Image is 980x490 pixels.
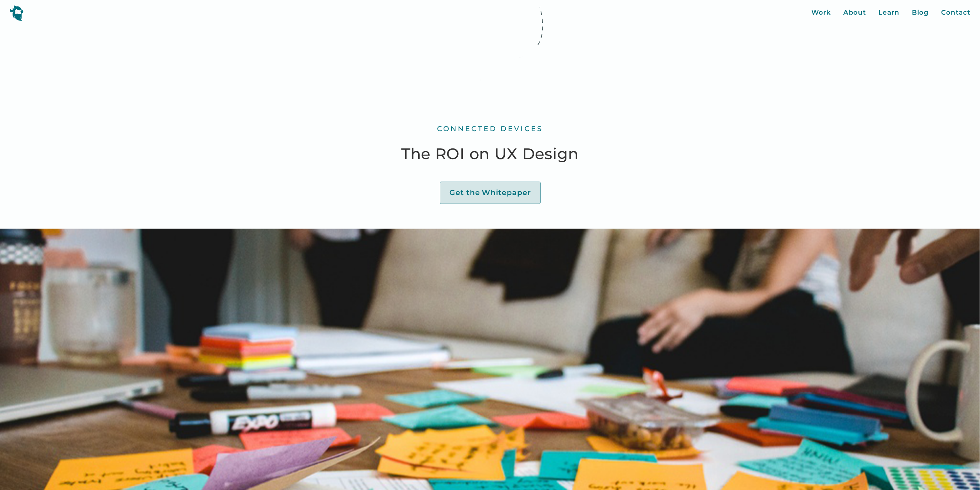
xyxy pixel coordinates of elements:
[440,182,541,204] a: Get theWhitepaper
[941,8,970,18] a: Contact
[912,8,929,18] a: Blog
[10,5,23,21] img: yeti logo icon
[878,8,900,18] a: Learn
[811,8,831,18] a: Work
[317,141,663,166] h1: The ROI on UX Design
[843,8,866,18] a: About
[449,188,480,198] div: Get the
[482,188,531,198] div: Whitepaper
[437,125,543,133] div: Connected Devices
